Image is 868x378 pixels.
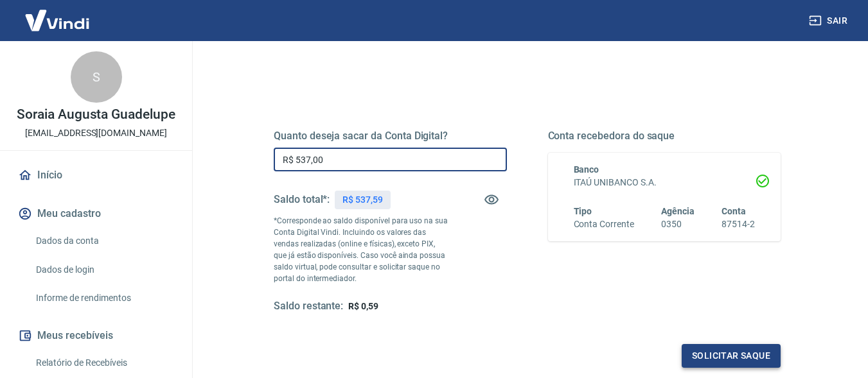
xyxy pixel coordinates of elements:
div: S [71,51,122,103]
a: Início [15,161,177,189]
span: Agência [661,206,695,216]
button: Meus recebíveis [15,322,177,350]
h6: 0350 [661,218,695,231]
h5: Saldo restante: [274,300,343,313]
p: R$ 537,59 [342,193,383,207]
button: Sair [806,9,853,33]
p: Soraia Augusta Guadelupe [17,108,175,121]
a: Informe de rendimentos [31,285,177,311]
a: Dados da conta [31,228,177,254]
h5: Conta recebedora do saque [548,130,781,142]
span: Banco [574,164,599,175]
button: Meu cadastro [15,200,177,228]
span: R$ 0,59 [348,301,378,311]
h5: Saldo total*: [274,193,330,206]
button: Solicitar saque [682,344,781,368]
a: Dados de login [31,257,177,283]
p: *Corresponde ao saldo disponível para uso na sua Conta Digital Vindi. Incluindo os valores das ve... [274,215,448,284]
h6: Conta Corrente [574,218,634,231]
h6: 87514-2 [722,218,755,231]
img: Vindi [15,1,99,40]
h6: ITAÚ UNIBANCO S.A. [574,176,756,189]
span: Tipo [574,206,592,216]
a: Relatório de Recebíveis [31,350,177,376]
p: [EMAIL_ADDRESS][DOMAIN_NAME] [25,126,167,140]
span: Conta [722,206,746,216]
h5: Quanto deseja sacar da Conta Digital? [274,130,507,142]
